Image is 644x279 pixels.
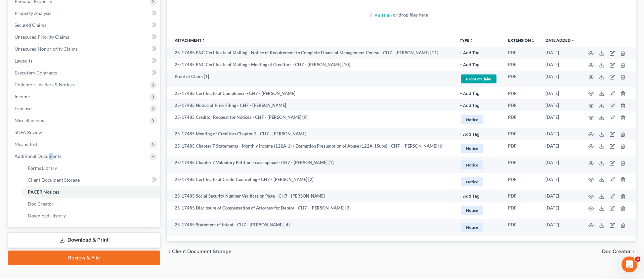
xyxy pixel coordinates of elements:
[28,189,59,195] span: PACER Notices
[540,140,580,157] td: [DATE]
[540,99,580,111] td: [DATE]
[167,59,454,70] td: 25-17485 BNC Certificate of Mailing - Meeting of Creditors - CH7 - [PERSON_NAME] [10]
[22,186,160,198] a: PACER Notices
[167,173,454,190] td: 25-17485 Certificate of Credit Counseling - CH7 - [PERSON_NAME] [2]
[9,31,160,43] a: Unsecured Priority Claims
[460,92,480,96] button: + Add Tag
[540,59,580,70] td: [DATE]
[503,99,540,111] td: PDF
[460,114,497,125] a: Notice
[540,71,580,88] td: [DATE]
[602,249,631,254] span: Doc Creator
[460,50,497,56] a: + Add Tag
[460,51,480,55] button: + Add Tag
[167,47,454,59] td: 25-17485 BNC Certificate of Mailing - Notice of Requirement to Complete Financial Management Cour...
[175,38,205,43] a: Attachmentunfold_more
[167,71,454,88] td: Proof of Claim [1]
[22,174,160,186] a: Client Document Storage
[15,70,57,75] span: Executory Contracts
[8,251,160,265] a: Review & File
[540,219,580,236] td: [DATE]
[540,190,580,202] td: [DATE]
[503,173,540,190] td: PDF
[540,111,580,128] td: [DATE]
[540,128,580,140] td: [DATE]
[460,63,480,67] button: + Add Tag
[15,10,51,16] span: Property Analysis
[460,131,497,137] a: + Add Tag
[167,87,454,99] td: 25-17485 Certificate of Compliance - CH7 - [PERSON_NAME]
[15,94,30,99] span: Income
[461,206,483,215] span: Notice
[571,39,575,43] i: expand_more
[9,55,160,67] a: Lawsuits
[545,38,575,43] a: Date Added expand_more
[461,74,496,83] span: Proof of Claim
[540,173,580,190] td: [DATE]
[503,87,540,99] td: PDF
[503,140,540,157] td: PDF
[167,219,454,236] td: 25-17485 Statement of Intent - CH7 - [PERSON_NAME] [4]
[461,223,483,232] span: Notice
[460,193,497,199] a: + Add Tag
[503,47,540,59] td: PDF
[540,87,580,99] td: [DATE]
[167,99,454,111] td: 25-17485 Notice of Prior Filing - CH7 - [PERSON_NAME]
[28,177,80,183] span: Client Document Storage
[460,62,497,68] a: + Add Tag
[393,12,428,18] div: or drop files here
[460,176,497,187] a: Notice
[540,157,580,173] td: [DATE]
[167,111,454,128] td: 25-17485 Creditor Request for Notices - CH7 - [PERSON_NAME] [9]
[15,106,33,111] span: Expenses
[540,202,580,219] td: [DATE]
[167,157,454,173] td: 25-17485 Chapter 7 Voluntary Petition - case upload - CH7 - [PERSON_NAME] [1]
[9,67,160,79] a: Executory Contracts
[28,201,54,207] span: Doc Creator
[167,128,454,140] td: 25-17485 Meeting of Creditors Chapter 7 - CH7 - [PERSON_NAME]
[28,213,66,218] span: Download History
[172,249,232,254] span: Client Document Storage
[15,141,37,147] span: Means Test
[503,111,540,128] td: PDF
[460,132,480,137] button: + Add Tag
[9,126,160,138] a: SOFA Review
[622,256,637,272] iframe: Intercom live chat
[460,143,497,154] a: Notice
[167,190,454,202] td: 25-17485 Social Security Number Verification Page - CH7 - [PERSON_NAME]
[167,202,454,219] td: 25-17485 Disclosure of Compensation of Attorney for Debtor - CH7 - [PERSON_NAME] [3]
[631,249,636,254] i: chevron_right
[28,165,57,171] span: Forms Library
[460,90,497,97] a: + Add Tag
[22,162,160,174] a: Forms Library
[167,140,454,157] td: 25-17485 Chapter 7 Statements - Monthly Income (122A-1) / Exemption Presumption of Abuse (122A-1S...
[22,210,160,222] a: Download History
[15,129,42,135] span: SOFA Review
[15,22,46,28] span: Secured Claims
[602,249,636,254] button: Doc Creator chevron_right
[503,219,540,236] td: PDF
[503,128,540,140] td: PDF
[460,73,497,84] a: Proof of Claim
[460,104,480,108] button: + Add Tag
[460,194,480,199] button: + Add Tag
[503,190,540,202] td: PDF
[9,19,160,31] a: Secured Claims
[503,59,540,70] td: PDF
[15,82,75,87] span: Codebtors Insiders & Notices
[460,222,497,233] a: Notice
[9,7,160,19] a: Property Analysis
[22,198,160,210] a: Doc Creator
[15,34,69,40] span: Unsecured Priority Claims
[469,39,473,43] i: unfold_more
[8,232,160,248] a: Download & Print
[540,47,580,59] td: [DATE]
[15,58,32,64] span: Lawsuits
[461,177,483,186] span: Notice
[167,249,232,254] button: chevron_left Client Document Storage
[461,144,483,153] span: Notice
[461,161,483,169] span: Notice
[508,38,535,43] a: Extensionunfold_more
[460,205,497,216] a: Notice
[201,39,205,43] i: unfold_more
